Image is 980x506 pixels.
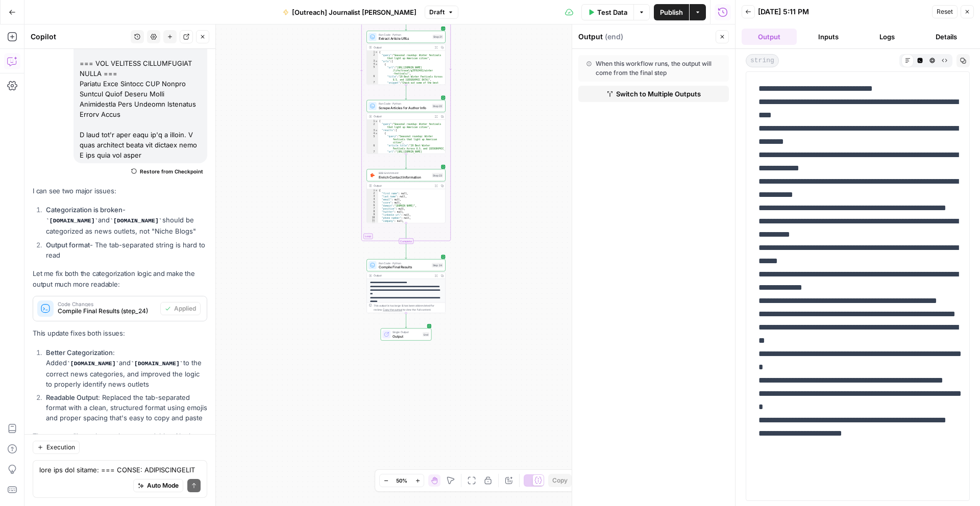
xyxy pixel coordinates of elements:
div: 3 [367,60,378,63]
code: [DOMAIN_NAME] [131,361,183,367]
div: 5 [367,201,378,204]
span: 50% [396,476,407,485]
span: Publish [660,7,683,17]
div: Step 21 [432,35,443,39]
p: The output will now be much more readable with clear sections for journalists and publications, a... [33,431,207,463]
div: 6 [367,75,378,81]
div: 1 [367,189,378,192]
p: I can see two major issues: [33,186,207,196]
span: Toggle code folding, rows 1 through 30 [375,50,378,54]
button: [Outreach] Journalist [PERSON_NAME] [277,4,423,20]
li: : Added and to the correct news categories, and improved the logic to properly identify news outlets [43,347,207,389]
div: 7 [367,150,378,160]
strong: Categorization is broken [46,206,122,214]
li: : Replaced the tab-separated format with a clean, structured format using emojis and proper spaci... [43,392,207,423]
div: Complete [366,238,446,244]
button: Switch to Multiple Outputs [578,86,729,102]
div: Run Code · PythonExtract Article URLsStep 21Output{ "query":"Seasonal roundup: Winter festivals t... [366,31,446,85]
span: Single Output [393,330,421,334]
button: Draft [425,6,458,19]
button: Copy [548,474,572,487]
span: Enrich Contact Information [379,174,430,180]
div: When this workflow runs, the output will come from the final step [586,59,721,78]
div: 8 [367,210,378,213]
span: Switch to Multiple Outputs [616,89,701,99]
button: Logs [860,29,915,45]
div: Copilot [31,32,128,42]
span: Test Data [597,7,627,17]
span: Toggle code folding, rows 1 through 45 [375,120,378,123]
div: 9 [367,213,378,216]
button: Restore from Checkpoint [127,165,207,178]
g: Edge from step_24 to end [405,313,407,328]
div: 6 [367,144,378,150]
li: - and should be categorized as news outlets, not "Niche Blogs" [43,205,207,236]
div: 12 [367,222,378,225]
div: 2 [367,123,378,129]
span: B2B Enrichment [379,171,430,175]
div: Output [374,45,432,49]
li: - The tab-separated string is hard to read [43,240,207,260]
span: Toggle code folding, rows 1 through 17 [375,189,378,192]
div: Step 23 [432,173,443,178]
button: Details [919,29,974,45]
div: Output [578,32,713,42]
code: [DOMAIN_NAME] [110,218,162,224]
span: Restore from Checkpoint [140,167,203,175]
div: Step 24 [432,263,443,268]
button: Execution [33,441,80,454]
div: 10 [367,216,378,219]
div: 3 [367,195,378,198]
span: Toggle code folding, rows 3 through 29 [375,60,378,63]
g: Edge from step_21 to step_22 [405,85,407,99]
button: Auto Mode [133,479,183,492]
div: This output is too large & has been abbreviated for review. to view the full content. [374,303,444,312]
g: Edge from step_22 to step_23 [405,154,407,169]
div: 1 [367,50,378,54]
span: string [746,54,779,67]
span: Run Code · Python [379,261,430,265]
span: Run Code · Python [379,33,431,37]
div: Complete [399,238,413,244]
button: Publish [654,4,689,20]
span: Toggle code folding, rows 4 through 8 [375,63,378,66]
span: Extract Article URLs [379,36,431,41]
p: This update fixes both issues: [33,328,207,339]
span: Execution [46,443,75,452]
span: Compile Final Results (step_24) [58,307,156,316]
div: B2B EnrichmentEnrich Contact InformationStep 23Output{ "first_name": null, "last_name": null, "em... [366,169,446,223]
code: [DOMAIN_NAME] [67,361,119,367]
span: Copy the output [383,308,402,311]
div: 2 [367,192,378,195]
div: 11 [367,219,378,222]
span: ( end ) [605,32,623,42]
div: End [423,332,429,337]
strong: Better Categorization [46,348,113,357]
p: Let me fix both the categorization logic and make the output much more readable: [33,268,207,290]
div: 7 [367,81,378,96]
div: 2 [367,54,378,60]
div: Output [374,184,432,188]
g: Edge from step_19-iteration-end to step_24 [405,244,407,259]
span: Scrape Articles for Author Info [379,105,430,110]
div: Output [374,273,432,277]
div: 1 [367,120,378,123]
img: pda2t1ka3kbvydj0uf1ytxpc9563 [370,173,375,178]
span: Run Code · Python [379,102,430,106]
span: Applied [174,304,196,313]
div: 4 [367,198,378,201]
span: Toggle code folding, rows 3 through 44 [375,129,378,132]
span: Code Changes [58,301,156,307]
div: 5 [367,135,378,144]
div: Step 22 [432,104,443,108]
span: Copy [552,476,568,485]
strong: Output format [46,241,90,249]
div: Run Code · PythonScrape Articles for Author InfoStep 22Output{ "query":"Seasonal roundup: Winter ... [366,100,446,154]
span: Toggle code folding, rows 4 through 13 [375,132,378,135]
div: 6 [367,204,378,207]
strong: Readable Output [46,393,98,401]
button: Inputs [801,29,856,45]
span: Output [393,334,421,339]
code: [DOMAIN_NAME] [46,218,98,224]
button: Reset [932,5,958,18]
